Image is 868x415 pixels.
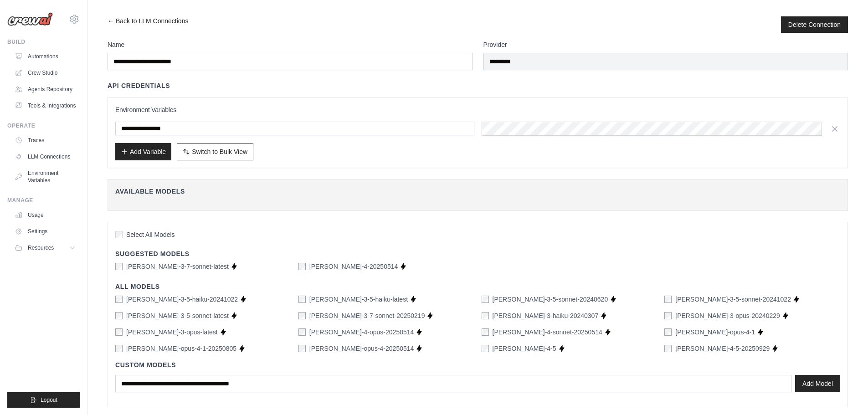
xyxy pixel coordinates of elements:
[795,375,840,392] button: Add Model
[7,122,80,129] div: Operate
[11,49,80,64] a: Automations
[309,328,414,337] label: claude-4-opus-20250514
[115,328,123,336] input: claude-3-opus-latest
[309,262,398,271] label: claude-sonnet-4-20250514
[126,230,175,239] span: Select All Models
[126,328,218,337] label: claude-3-opus-latest
[115,282,840,291] h4: All Models
[115,143,171,160] button: Add Variable
[482,312,489,319] input: claude-3-haiku-20240307
[126,295,238,304] label: claude-3-5-haiku-20241022
[675,311,780,320] label: claude-3-opus-20240229
[483,40,848,49] label: Provider
[675,328,755,337] label: claude-opus-4-1
[11,98,80,113] a: Tools & Integrations
[7,38,80,46] div: Build
[309,344,414,353] label: claude-opus-4-20250514
[115,312,123,319] input: claude-3-5-sonnet-latest
[298,312,306,319] input: claude-3-7-sonnet-20250219
[298,328,306,336] input: claude-4-opus-20250514
[493,344,556,353] label: claude-sonnet-4-5
[493,311,599,320] label: claude-3-haiku-20240307
[115,231,123,238] input: Select All Models
[41,396,57,404] span: Logout
[108,16,188,33] a: ← Back to LLM Connections
[7,12,53,26] img: Logo
[115,345,123,352] input: claude-opus-4-1-20250805
[309,295,408,304] label: claude-3-5-haiku-latest
[482,328,489,336] input: claude-4-sonnet-20250514
[664,328,672,336] input: claude-opus-4-1
[493,295,608,304] label: claude-3-5-sonnet-20240620
[298,263,306,270] input: claude-sonnet-4-20250514
[11,166,80,188] a: Environment Variables
[11,241,80,255] button: Resources
[192,147,247,156] span: Switch to Bulk View
[298,296,306,303] input: claude-3-5-haiku-latest
[675,295,791,304] label: claude-3-5-sonnet-20241022
[115,105,840,114] h3: Environment Variables
[664,345,672,352] input: claude-sonnet-4-5-20250929
[482,345,489,352] input: claude-sonnet-4-5
[126,344,236,353] label: claude-opus-4-1-20250805
[298,345,306,352] input: claude-opus-4-20250514
[126,262,229,271] label: claude-3-7-sonnet-latest
[664,296,672,303] input: claude-3-5-sonnet-20241022
[11,66,80,80] a: Crew Studio
[482,296,489,303] input: claude-3-5-sonnet-20240620
[664,312,672,319] input: claude-3-opus-20240229
[108,81,170,90] h4: API Credentials
[115,296,123,303] input: claude-3-5-haiku-20241022
[11,133,80,148] a: Traces
[108,40,473,49] label: Name
[115,360,840,369] h4: Custom Models
[126,311,229,320] label: claude-3-5-sonnet-latest
[675,344,770,353] label: claude-sonnet-4-5-20250929
[28,244,54,251] span: Resources
[309,311,425,320] label: claude-3-7-sonnet-20250219
[11,82,80,97] a: Agents Repository
[7,392,80,408] button: Logout
[115,187,840,196] h4: Available Models
[115,249,840,258] h4: Suggested Models
[493,328,602,337] label: claude-4-sonnet-20250514
[115,263,123,270] input: claude-3-7-sonnet-latest
[11,149,80,164] a: LLM Connections
[177,143,253,160] button: Switch to Bulk View
[788,20,841,29] button: Delete Connection
[11,224,80,239] a: Settings
[7,197,80,204] div: Manage
[11,208,80,222] a: Usage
